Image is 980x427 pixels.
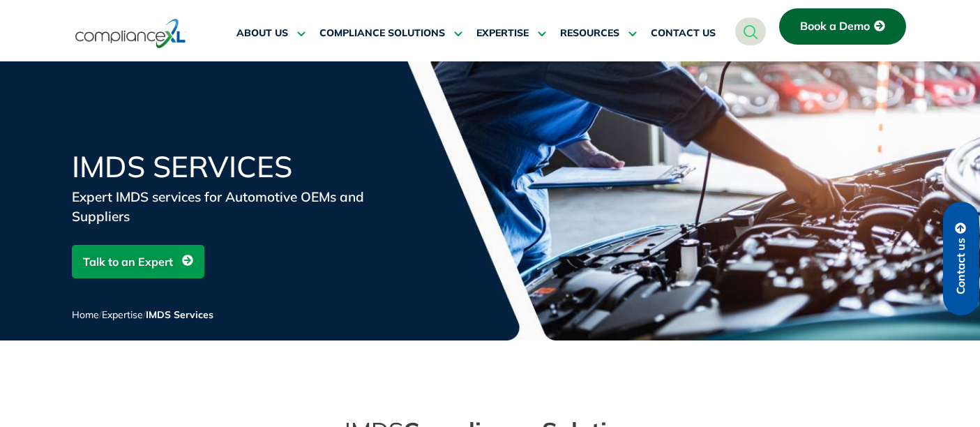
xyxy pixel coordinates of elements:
[955,238,967,294] span: Contact us
[236,17,306,50] a: ABOUT US
[72,152,407,181] h1: IMDS Services
[72,308,213,321] span: / /
[236,27,288,40] span: ABOUT US
[560,17,637,50] a: RESOURCES
[476,17,546,50] a: EXPERTISE
[943,202,979,315] a: Contact us
[72,187,407,226] div: Expert IMDS services for Automotive OEMs and Suppliers
[319,27,445,40] span: COMPLIANCE SOLUTIONS
[146,308,213,321] span: IMDS Services
[72,245,204,278] a: Talk to an Expert
[102,308,143,321] a: Expertise
[72,308,99,321] a: Home
[779,8,906,45] a: Book a Demo
[735,17,766,45] a: navsearch-button
[651,27,716,40] span: CONTACT US
[75,17,186,50] img: logo-one.svg
[476,27,529,40] span: EXPERTISE
[800,20,870,33] span: Book a Demo
[651,17,716,50] a: CONTACT US
[83,248,173,275] span: Talk to an Expert
[560,27,619,40] span: RESOURCES
[319,17,462,50] a: COMPLIANCE SOLUTIONS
